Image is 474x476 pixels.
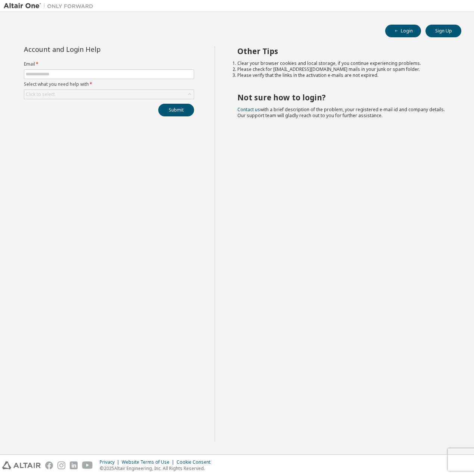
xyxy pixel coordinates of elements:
[237,72,448,78] li: Please verify that the links in the activation e-mails are not expired.
[70,461,78,469] img: linkedin.svg
[24,61,194,67] label: Email
[237,46,448,56] h2: Other Tips
[45,461,53,469] img: facebook.svg
[425,25,461,37] button: Sign Up
[237,60,448,66] li: Clear your browser cookies and local storage, if you continue experiencing problems.
[237,93,448,102] h2: Not sure how to login?
[24,90,194,99] div: Click to select
[82,461,93,469] img: youtube.svg
[122,459,177,465] div: Website Terms of Use
[385,25,421,37] button: Login
[24,46,160,52] div: Account and Login Help
[2,461,41,469] img: altair_logo.svg
[158,104,194,116] button: Submit
[57,461,65,469] img: instagram.svg
[237,106,445,119] span: with a brief description of the problem, your registered e-mail id and company details. Our suppo...
[237,106,260,113] a: Contact us
[26,91,55,97] div: Click to select
[177,459,215,465] div: Cookie Consent
[4,2,97,10] img: Altair One
[237,66,448,72] li: Please check for [EMAIL_ADDRESS][DOMAIN_NAME] mails in your junk or spam folder.
[100,459,122,465] div: Privacy
[100,465,215,472] p: © 2025 Altair Engineering, Inc. All Rights Reserved.
[24,81,194,87] label: Select what you need help with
